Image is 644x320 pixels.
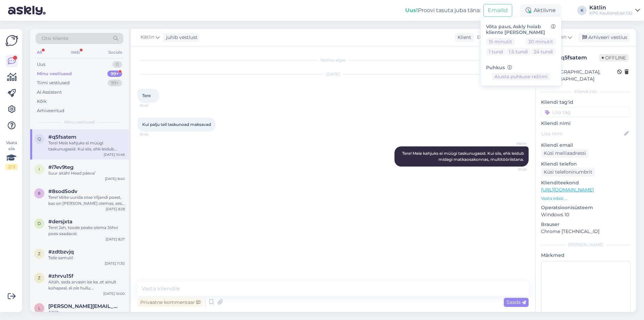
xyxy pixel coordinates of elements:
p: Vaata edasi ... [541,195,631,201]
div: [DATE] 10:00 [103,291,125,296]
img: Askly Logo [5,34,18,47]
div: [PERSON_NAME] [541,242,631,248]
div: Arhiveeri vestlus [578,33,630,42]
button: 15 minutit [486,38,515,45]
span: i [39,167,40,172]
p: Kliendi email [541,142,631,149]
span: 10:45 [140,132,165,137]
button: 1.5 tundi [506,48,531,55]
p: Kliendi telefon [541,161,631,168]
span: z [38,275,41,280]
div: Kätlin [589,5,633,10]
div: Tere! Meie kahjuks ei müügi taskunugasid. Kui siis, ehk leidub midagi matkaosakonnas, multitöörii... [48,140,125,152]
span: l [38,306,41,311]
div: Aitäh, seda arvasin ise ka ,et ainult kohapeal, ei ole hullu. [PERSON_NAME] lähimasse kauplusesse. [48,279,125,291]
h6: Võta paus, Askly hoiab kliente [PERSON_NAME] [486,24,556,35]
div: Aitäh [48,309,125,315]
div: juhib vestlust [163,34,198,41]
span: 10:46 [501,167,527,172]
div: [DATE] [138,71,529,77]
span: z [38,251,41,256]
div: Aktiivne [520,4,561,16]
div: Kõik [37,98,47,105]
button: Alusta puhkuse režiimi [492,73,550,80]
p: Kliendi tag'id [541,99,631,106]
span: Minu vestlused [64,119,95,125]
div: Proovi tasuta juba täna: [405,6,481,14]
div: [DATE] 11:30 [105,261,125,266]
div: Uus [37,61,45,68]
div: Küsi telefoninumbrit [541,168,595,177]
span: 10:45 [140,103,165,108]
div: KPG Kaubanduse OÜ [589,10,633,16]
div: [DATE] 10:46 [104,152,125,157]
p: Klienditeekond [541,179,631,186]
button: 1 tund [486,48,505,55]
span: d [38,221,41,226]
button: Emailid [483,4,512,17]
div: Suur aitäh! Head päeva’ [48,170,125,176]
input: Lisa tag [541,107,631,117]
div: [DATE] 8:28 [106,207,125,212]
span: #zhrvu15f [48,273,73,279]
div: Privaatne kommentaar [138,298,203,307]
span: #i7ev9teg [48,164,73,170]
div: [DATE] 8:27 [106,237,125,242]
span: 8 [38,191,41,196]
div: Socials [107,48,123,57]
button: 24 tundi [531,48,556,55]
div: All [36,48,43,57]
span: Kui palju teil taskunoad maksavad [142,122,211,127]
span: #q5fsatem [48,134,76,140]
p: Windows 10 [541,211,631,218]
div: Teile samuti! [48,255,125,261]
p: Operatsioonisüsteem [541,204,631,211]
p: Kliendi nimi [541,120,631,127]
b: Uus! [405,7,418,13]
div: Kliendi info [541,89,631,95]
div: Tiimi vestlused [37,80,70,86]
a: KätlinKPG Kaubanduse OÜ [589,5,640,16]
span: Estonian [477,34,497,41]
div: # q5fsatem [557,54,599,62]
div: [DATE] 8:40 [105,176,125,181]
div: [GEOGRAPHIC_DATA], [GEOGRAPHIC_DATA] [543,68,617,83]
span: Tere! Meie kahjuks ei müügi taskunugasid. Kui siis, ehk leidub midagi matkaosakonnas, multitöörii... [402,151,525,162]
span: Tere [142,93,151,98]
p: Brauser [541,221,631,228]
div: Klient [455,34,471,41]
a: [URL][DOMAIN_NAME] [541,187,594,193]
span: q [38,136,41,141]
div: 99+ [108,80,122,86]
div: Minu vestlused [37,71,72,77]
span: Kätlin [501,141,527,146]
span: #zdtbzvjq [48,249,74,255]
span: Kätlin [141,34,154,41]
input: Lisa nimi [541,130,623,137]
button: 30 minutit [526,38,556,45]
p: Märkmed [541,252,631,259]
span: Offline [599,54,629,61]
div: Arhiveeritud [37,107,64,114]
span: lauri.pau@if.ee [48,303,118,309]
div: AI Assistent [37,89,62,96]
div: Vaata siia [5,140,17,170]
div: Tere! Võite uurida otse Viljandi poest, kas on [PERSON_NAME] olemas, sest laojäägi järgi peaks se... [48,194,125,207]
span: #dersjxta [48,219,72,225]
div: Vestlus algas [138,57,529,63]
div: 0 [112,61,122,68]
div: Tere! Jah, toode peaks olema Jõhvi poes saadaval. [48,225,125,237]
div: K [577,6,587,15]
div: 99+ [107,71,122,77]
h6: Puhkus [486,65,556,71]
p: Chrome [TECHNICAL_ID] [541,228,631,235]
span: Saada [506,299,526,305]
span: Otsi kliente [42,35,68,42]
div: Web [69,48,81,57]
span: #8sod5odv [48,188,77,194]
div: 2 / 3 [5,164,17,170]
div: Küsi meiliaadressi [541,149,589,158]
